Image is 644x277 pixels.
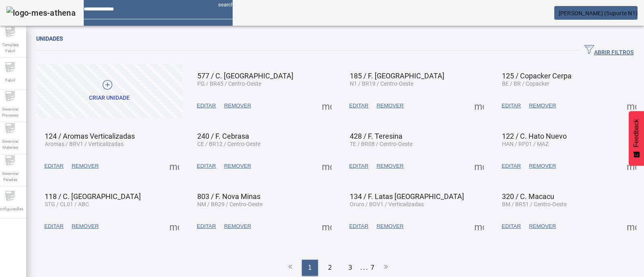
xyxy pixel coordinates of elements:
span: REMOVER [376,162,403,170]
button: Mais [624,98,639,113]
span: 118 / C. [GEOGRAPHIC_DATA] [45,192,141,201]
img: logo-mes-athena [6,6,76,19]
span: Fabril [3,75,17,86]
span: 577 / C. [GEOGRAPHIC_DATA] [197,72,293,80]
span: CE / BR12 / Centro-Oeste [197,141,260,147]
button: EDITAR [40,219,68,234]
button: EDITAR [497,219,525,234]
span: 122 / C. Hato Nuevo [502,132,567,140]
span: EDITAR [349,222,369,230]
button: REMOVER [525,159,560,173]
button: Mais [472,159,486,173]
span: REMOVER [224,162,251,170]
span: REMOVER [224,102,251,110]
button: Mais [167,159,182,173]
button: REMOVER [525,219,560,234]
span: BM / BR51 / Centro-Oeste [502,201,567,207]
span: EDITAR [502,162,521,170]
button: REMOVER [372,219,407,234]
button: Feedback - Mostrar pesquisa [629,111,644,166]
button: Mais [624,159,639,173]
span: 240 / F. Cebrasa [197,132,249,140]
span: 124 / Aromas Verticalizadas [45,132,135,140]
span: REMOVER [376,222,403,230]
span: HAN / RP01 / MAZ [502,141,549,147]
span: EDITAR [502,222,521,230]
span: 134 / F. Latas [GEOGRAPHIC_DATA] [350,192,464,201]
span: EDITAR [197,222,216,230]
span: EDITAR [44,222,64,230]
span: NM / BR29 / Centro-Oeste [197,201,262,207]
span: REMOVER [529,102,556,110]
button: EDITAR [497,98,525,113]
span: EDITAR [349,162,369,170]
span: REMOVER [72,162,99,170]
span: EDITAR [197,162,216,170]
button: Mais [320,98,334,113]
li: ... [360,260,368,276]
div: Criar unidade [89,94,130,102]
span: 320 / C. Macacu [502,192,554,201]
button: Mais [472,98,486,113]
span: EDITAR [44,162,64,170]
span: BE / BR / Copacker [502,80,549,87]
button: EDITAR [193,219,220,234]
button: Mais [320,219,334,234]
span: ABRIR FILTROS [584,45,634,57]
span: 185 / F. [GEOGRAPHIC_DATA] [350,72,444,80]
span: EDITAR [502,102,521,110]
span: N1 / BR19 / Centro-Oeste [350,80,413,87]
button: EDITAR [193,159,220,173]
li: 7 [370,260,374,276]
button: EDITAR [193,98,220,113]
button: REMOVER [372,159,407,173]
span: EDITAR [197,102,216,110]
span: REMOVER [376,102,403,110]
button: REMOVER [220,219,255,234]
button: Criar unidade [36,64,183,118]
span: 428 / F. Teresina [350,132,402,140]
span: Aromas / BRV1 / Verticalizadas [45,141,124,147]
button: REMOVER [68,219,103,234]
span: 803 / F. Nova Minas [197,192,260,201]
span: 3 [348,263,352,273]
button: Mais [472,219,486,234]
span: STG / CL01 / ABC [45,201,89,207]
span: Unidades [36,35,63,42]
span: Feedback [633,119,640,147]
span: REMOVER [529,222,556,230]
button: EDITAR [345,219,373,234]
button: EDITAR [40,159,68,173]
button: Mais [167,219,182,234]
span: Oruro / BOV1 / Verticalizadas [350,201,424,207]
button: EDITAR [497,159,525,173]
button: Mais [624,219,639,234]
button: EDITAR [345,98,373,113]
button: Mais [320,159,334,173]
button: REMOVER [372,98,407,113]
span: 125 / Copacker Cerpa [502,72,572,80]
button: REMOVER [68,159,103,173]
button: REMOVER [525,98,560,113]
span: 2 [328,263,332,273]
span: TE / BR08 / Centro-Oeste [350,141,413,147]
span: [PERSON_NAME] (Suporte N1) [559,10,638,16]
span: PG / BR45 / Centro-Oeste [197,80,261,87]
button: REMOVER [220,98,255,113]
span: REMOVER [529,162,556,170]
span: REMOVER [224,222,251,230]
button: REMOVER [220,159,255,173]
button: ABRIR FILTROS [578,43,640,58]
span: EDITAR [349,102,369,110]
button: EDITAR [345,159,373,173]
span: REMOVER [72,222,99,230]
